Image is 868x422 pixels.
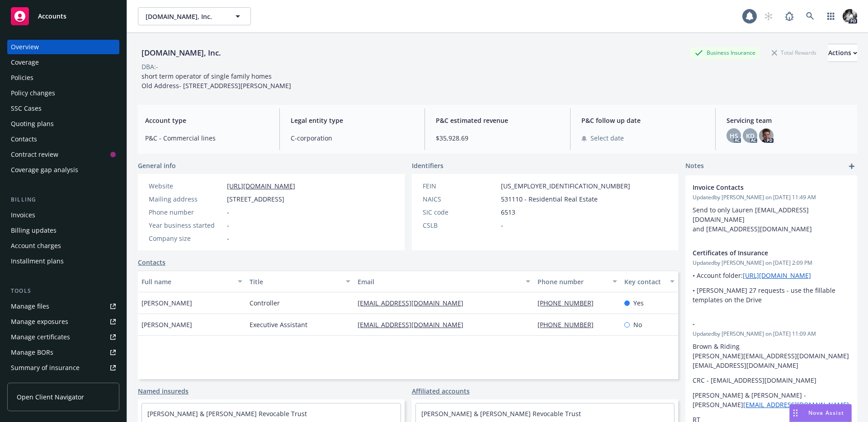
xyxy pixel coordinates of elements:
div: SSC Cases [11,101,42,116]
span: - [501,220,503,230]
button: Key contact [621,271,678,292]
button: Nova Assist [789,404,852,422]
div: Tools [7,286,119,295]
a: Contacts [138,258,165,267]
span: Yes [633,298,644,308]
a: Overview [7,40,119,54]
div: Company size [149,234,223,243]
span: Servicing team [726,116,850,125]
div: Title [250,277,340,286]
a: Accounts [7,4,119,29]
span: Identifiers [412,161,443,170]
div: Invoices [11,208,35,222]
div: Coverage gap analysis [11,163,78,177]
span: [DOMAIN_NAME], Inc. [146,12,224,21]
div: Phone number [538,277,607,286]
div: Contract review [11,147,58,162]
a: Manage BORs [7,345,119,360]
a: Contacts [7,132,119,146]
div: [DOMAIN_NAME], Inc. [138,47,225,59]
a: [PHONE_NUMBER] [538,299,601,307]
span: - [227,220,229,230]
div: Mailing address [149,194,223,204]
a: [EMAIL_ADDRESS][DOMAIN_NAME] [743,400,849,409]
div: Drag to move [790,404,801,422]
div: Manage certificates [11,330,70,344]
span: Updated by [PERSON_NAME] on [DATE] 2:09 PM [693,259,850,267]
div: Account charges [11,239,61,253]
a: [PERSON_NAME] & [PERSON_NAME] Revocable Trust [147,409,307,418]
img: photo [759,128,774,143]
img: photo [843,9,857,23]
div: Billing [7,195,119,204]
span: 531110 - Residential Real Estate [501,194,598,204]
a: Coverage [7,55,119,70]
a: Named insureds [138,386,189,396]
div: Contacts [11,132,37,146]
a: Billing updates [7,223,119,238]
div: Summary of insurance [11,361,80,375]
a: [URL][DOMAIN_NAME] [227,182,295,190]
a: Policy changes [7,86,119,100]
div: SIC code [423,207,497,217]
a: [PHONE_NUMBER] [538,320,601,329]
a: Policies [7,70,119,85]
div: NAICS [423,194,497,204]
p: • [PERSON_NAME] 27 requests - use the fillable templates on the Drive [693,286,850,305]
a: Switch app [822,7,840,25]
div: Phone number [149,207,223,217]
div: FEIN [423,181,497,191]
div: Quoting plans [11,117,54,131]
a: Affiliated accounts [412,386,470,396]
span: Notes [685,161,704,172]
a: Manage files [7,299,119,314]
span: Manage exposures [7,314,119,329]
p: Send to only Lauren [EMAIL_ADDRESS][DOMAIN_NAME] and [EMAIL_ADDRESS][DOMAIN_NAME] [693,205,850,234]
span: HS [730,131,738,141]
a: Summary of insurance [7,361,119,375]
p: • Account folder: [693,271,850,280]
span: Account type [145,116,269,125]
span: Updated by [PERSON_NAME] on [DATE] 11:09 AM [693,330,850,338]
div: Total Rewards [767,47,821,58]
a: Coverage gap analysis [7,163,119,177]
span: KD [746,131,755,141]
p: Brown & Riding [PERSON_NAME][EMAIL_ADDRESS][DOMAIN_NAME] [EMAIL_ADDRESS][DOMAIN_NAME] [693,342,850,370]
span: 6513 [501,207,515,217]
div: Email [358,277,520,286]
a: Installment plans [7,254,119,268]
div: Billing updates [11,223,57,238]
button: Phone number [534,271,620,292]
span: No [633,320,642,329]
a: [URL][DOMAIN_NAME] [743,271,811,280]
div: Manage exposures [11,314,68,329]
a: Start snowing [759,7,778,25]
span: short term operator of single family homes Old Address- [STREET_ADDRESS][PERSON_NAME] [142,72,291,90]
span: C-corporation [291,133,414,143]
div: DBA: - [142,62,158,71]
span: P&C - Commercial lines [145,133,269,143]
span: Legal entity type [291,116,414,125]
div: Invoice ContactsUpdatedby [PERSON_NAME] on [DATE] 11:49 AMSend to only Lauren [EMAIL_ADDRESS][DOM... [685,175,857,241]
a: Invoices [7,208,119,222]
span: - [693,319,826,328]
div: Year business started [149,220,223,230]
span: Controller [250,298,280,308]
span: Accounts [38,13,66,20]
a: Report a Bug [780,7,798,25]
span: Executive Assistant [250,320,307,329]
button: [DOMAIN_NAME], Inc. [138,7,251,25]
div: Manage files [11,299,49,314]
span: [US_EMPLOYER_IDENTIFICATION_NUMBER] [501,181,630,191]
a: Manage certificates [7,330,119,344]
a: Account charges [7,239,119,253]
div: Manage BORs [11,345,53,360]
span: Certificates of Insurance [693,248,826,258]
div: Overview [11,40,39,54]
span: General info [138,161,176,170]
div: Installment plans [11,254,64,268]
span: - [227,207,229,217]
span: Nova Assist [808,409,844,417]
button: Full name [138,271,246,292]
div: Policy changes [11,86,55,100]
